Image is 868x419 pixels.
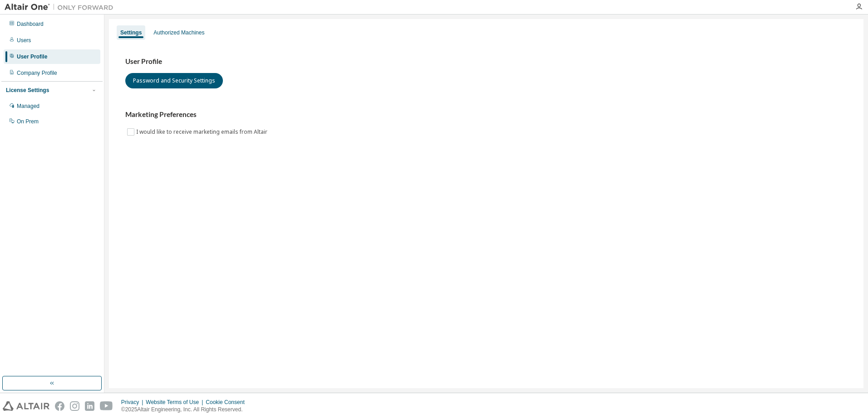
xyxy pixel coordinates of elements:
p: © 2025 Altair Engineering, Inc. All Rights Reserved. [121,406,250,414]
div: On Prem [17,118,39,125]
div: User Profile [17,53,47,60]
div: License Settings [6,87,49,94]
img: linkedin.svg [85,401,94,411]
div: Privacy [121,399,146,406]
div: Settings [120,29,142,36]
label: I would like to receive marketing emails from Altair [136,127,269,137]
div: Users [17,37,31,44]
img: youtube.svg [100,401,113,411]
img: altair_logo.svg [3,401,49,411]
button: Password and Security Settings [125,73,223,88]
div: Cookie Consent [206,399,250,406]
h3: User Profile [125,57,847,66]
div: Dashboard [17,20,44,28]
img: Altair One [5,3,118,12]
img: instagram.svg [70,401,79,411]
div: Managed [17,102,39,110]
div: Website Terms of Use [146,399,206,406]
div: Authorized Machines [153,29,204,36]
img: facebook.svg [55,401,64,411]
h3: Marketing Preferences [125,110,847,119]
div: Company Profile [17,69,57,77]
